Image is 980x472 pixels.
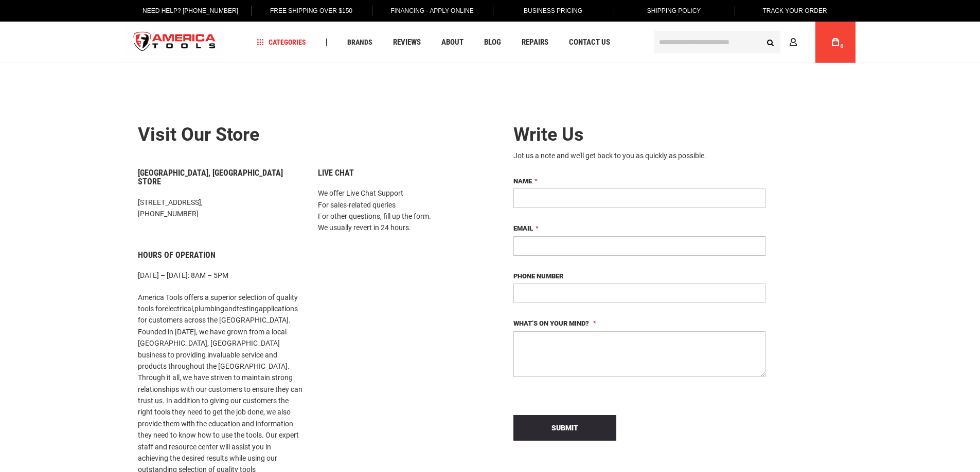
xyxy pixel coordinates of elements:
span: Repairs [522,39,548,46]
a: Categories [252,35,311,49]
div: Jot us a note and we’ll get back to you as quickly as possible. [513,150,765,161]
span: Categories [257,39,306,46]
a: Brands [343,35,377,49]
p: [STREET_ADDRESS], [PHONE_NUMBER] [138,197,302,220]
h6: Live Chat [318,168,483,178]
span: Reviews [393,39,421,46]
a: electrical [165,305,193,313]
a: 0 [826,22,845,63]
span: Shipping Policy [647,7,701,14]
span: Write Us [513,124,584,145]
h6: Hours of Operation [138,251,302,260]
a: testing [237,305,259,313]
span: Phone Number [513,272,563,280]
button: Submit [513,415,616,441]
span: Blog [484,39,501,46]
span: About [441,39,464,46]
a: Repairs [517,35,553,49]
p: We offer Live Chat Support For sales-related queries For other questions, fill up the form. We us... [318,187,483,234]
span: Brands [347,39,372,46]
h2: Visit our store [138,125,483,145]
img: America Tools [125,23,225,62]
a: Contact Us [564,35,615,49]
span: 0 [841,44,844,49]
span: Email [513,224,533,232]
span: Contact Us [569,39,610,46]
button: Search [761,32,780,52]
a: Reviews [388,35,425,49]
a: plumbing [194,305,224,313]
span: What’s on your mind? [513,319,589,327]
a: About [437,35,468,49]
p: [DATE] – [DATE]: 8AM – 5PM [138,270,302,281]
h6: [GEOGRAPHIC_DATA], [GEOGRAPHIC_DATA] Store [138,168,302,186]
a: store logo [125,23,225,62]
span: Submit [551,424,578,432]
a: Blog [479,35,506,49]
iframe: LiveChat chat widget [778,105,980,472]
span: Name [513,177,532,185]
